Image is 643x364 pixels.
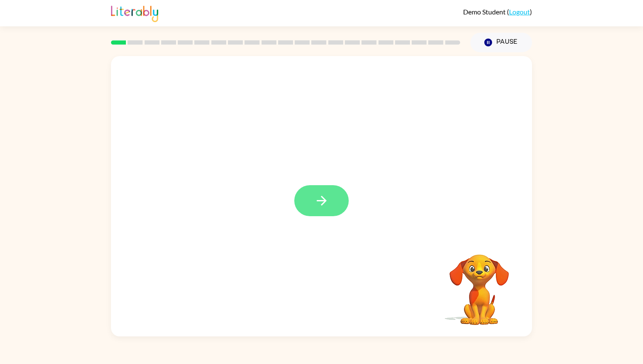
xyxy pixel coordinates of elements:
[470,33,532,52] button: Pause
[509,8,530,16] a: Logout
[111,3,158,22] img: Literably
[463,8,507,16] span: Demo Student
[437,241,522,326] video: Your browser must support playing .mp4 files to use Literably. Please try using another browser.
[463,8,532,16] div: ( )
